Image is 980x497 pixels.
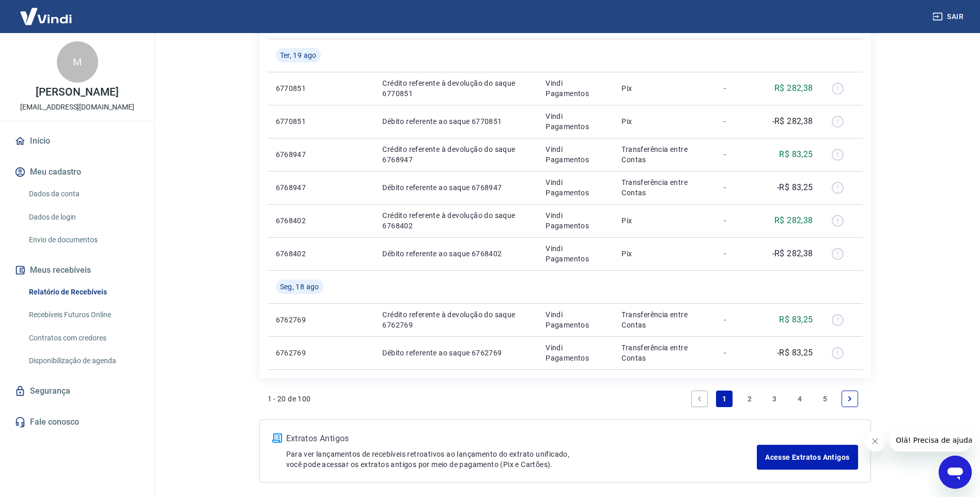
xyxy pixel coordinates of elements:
[276,116,325,127] p: 6770851
[724,116,754,127] p: -
[546,309,605,330] p: Vindi Pagamentos
[621,116,707,127] p: Pix
[766,391,783,407] a: Page 3
[546,210,605,231] p: Vindi Pagamentos
[724,215,754,226] p: -
[546,343,605,363] p: Vindi Pagamentos
[546,78,605,99] p: Vindi Pagamentos
[272,433,282,443] img: ícone
[724,248,754,259] p: -
[276,182,325,193] p: 6768947
[621,144,707,165] p: Transferência entre Contas
[774,82,813,95] p: R$ 282,38
[25,304,142,325] a: Recebíveis Futuros Online
[382,309,529,330] p: Crédito referente à devolução do saque 6762769
[57,41,98,83] div: M
[382,182,529,193] p: Débito referente ao saque 6768947
[382,248,529,259] p: Débito referente ao saque 6768402
[382,210,529,231] p: Crédito referente à devolução do saque 6768402
[777,181,813,194] p: -R$ 83,25
[774,214,813,227] p: R$ 282,38
[286,432,757,445] p: Extratos Antigos
[621,309,707,330] p: Transferência entre Contas
[930,7,968,26] button: Sair
[724,182,754,193] p: -
[286,449,757,470] p: Para ver lançamentos de recebíveis retroativos ao lançamento do extrato unificado, você pode aces...
[280,282,319,292] span: Seg, 18 ago
[621,177,707,198] p: Transferência entre Contas
[772,115,813,128] p: -R$ 282,38
[546,144,605,165] p: Vindi Pagamentos
[546,243,605,264] p: Vindi Pagamentos
[12,411,142,433] a: Fale conosco
[268,394,311,404] p: 1 - 20 de 100
[779,148,813,161] p: R$ 83,25
[724,149,754,160] p: -
[791,391,808,407] a: Page 4
[276,248,325,259] p: 6768402
[276,149,325,160] p: 6768947
[939,456,972,489] iframe: Botão para abrir a janela de mensagens
[382,348,529,358] p: Débito referente ao saque 6762769
[621,83,707,94] p: Pix
[842,391,858,407] a: Next page
[36,87,118,98] p: [PERSON_NAME]
[772,247,813,260] p: -R$ 282,38
[724,348,754,358] p: -
[12,1,80,32] img: Vindi
[12,259,142,282] button: Meus recebíveis
[757,445,858,470] a: Acesse Extratos Antigos
[25,229,142,251] a: Envio de documentos
[276,315,325,325] p: 6762769
[724,315,754,325] p: -
[621,248,707,259] p: Pix
[687,386,863,411] ul: Pagination
[817,391,833,407] a: Page 5
[382,78,529,99] p: Crédito referente à devolução do saque 6770851
[741,391,758,407] a: Page 2
[716,391,733,407] a: Page 1 is your current page
[276,215,325,226] p: 6768402
[276,348,325,358] p: 6762769
[621,343,707,363] p: Transferência entre Contas
[865,431,885,452] iframe: Fechar mensagem
[779,314,813,326] p: R$ 83,25
[276,83,325,94] p: 6770851
[691,391,708,407] a: Previous page
[777,347,813,359] p: -R$ 83,25
[25,350,142,371] a: Disponibilização de agenda
[382,116,529,127] p: Débito referente ao saque 6770851
[25,207,142,228] a: Dados de login
[280,50,317,60] span: Ter, 19 ago
[546,177,605,198] p: Vindi Pagamentos
[890,429,972,452] iframe: Mensagem da empresa
[6,7,87,15] span: Olá! Precisa de ajuda?
[382,144,529,165] p: Crédito referente à devolução do saque 6768947
[25,282,142,303] a: Relatório de Recebíveis
[12,380,142,402] a: Segurança
[12,161,142,183] button: Meu cadastro
[546,111,605,132] p: Vindi Pagamentos
[20,102,134,113] p: [EMAIL_ADDRESS][DOMAIN_NAME]
[724,83,754,94] p: -
[621,215,707,226] p: Pix
[12,130,142,152] a: Início
[25,328,142,349] a: Contratos com credores
[25,183,142,205] a: Dados da conta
